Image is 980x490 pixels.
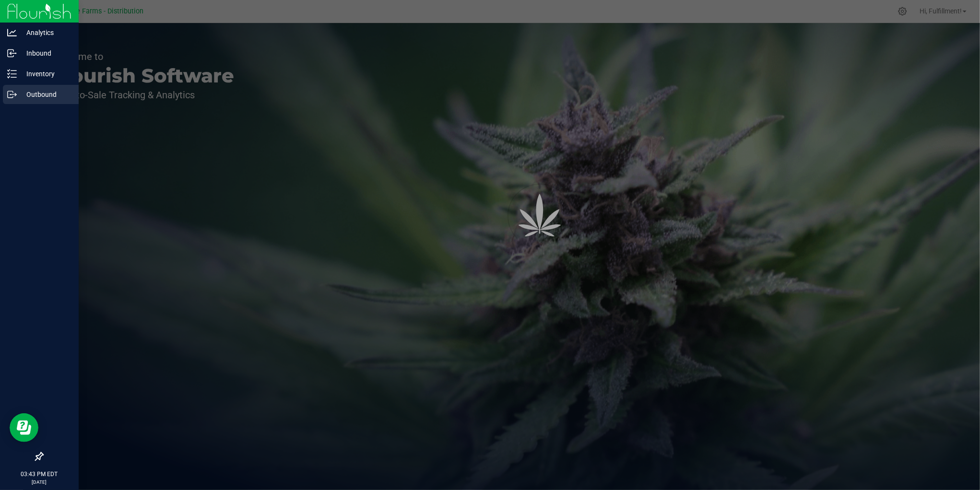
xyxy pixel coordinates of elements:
inline-svg: Inbound [7,48,17,58]
iframe: Resource center [10,413,38,442]
p: Outbound [17,89,74,100]
p: Inventory [17,68,74,80]
inline-svg: Analytics [7,28,17,37]
p: [DATE] [4,478,74,486]
p: Analytics [17,27,74,38]
p: Inbound [17,47,74,59]
inline-svg: Outbound [7,90,17,99]
p: 03:43 PM EDT [4,470,74,478]
inline-svg: Inventory [7,69,17,79]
